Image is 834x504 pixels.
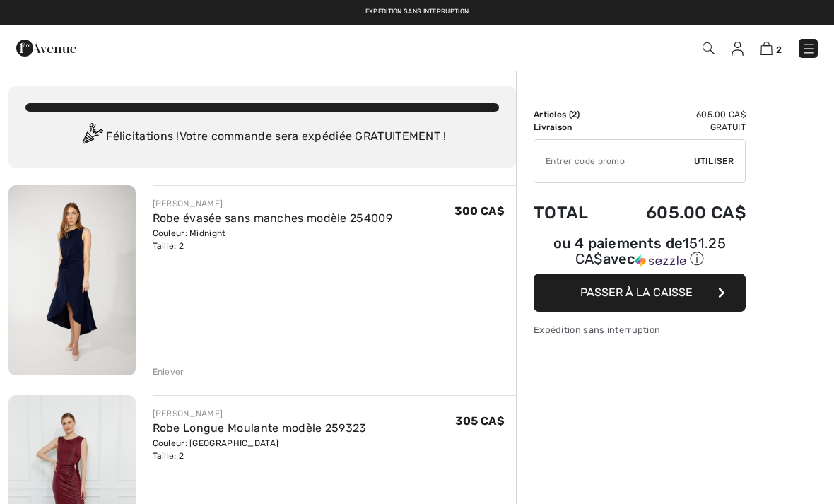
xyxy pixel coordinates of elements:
[760,40,782,57] a: 2
[16,40,76,54] a: 1ère Avenue
[572,110,577,119] span: 2
[153,211,392,225] a: Robe évasée sans manches modèle 254009
[25,123,499,151] div: Félicitations ! Votre commande sera expédiée GRATUITEMENT !
[153,407,367,420] div: [PERSON_NAME]
[534,323,746,336] div: Expédition sans interruption
[455,414,505,428] span: 305 CA$
[609,121,746,134] td: Gratuit
[153,365,184,378] div: Enlever
[534,237,746,274] div: ou 4 paiements de151.25 CA$avecSezzle Cliquez pour en savoir plus sur Sezzle
[534,121,609,134] td: Livraison
[776,45,782,55] span: 2
[534,274,746,312] button: Passer à la caisse
[534,237,746,269] div: ou 4 paiements de avec
[16,34,76,62] img: 1ère Avenue
[575,235,726,267] span: 151.25 CA$
[534,189,609,237] td: Total
[732,42,744,56] img: Mes infos
[635,254,686,267] img: Sezzle
[609,108,746,121] td: 605.00 CA$
[760,42,773,55] img: Panier d'achat
[153,227,392,252] div: Couleur: Midnight Taille: 2
[703,42,715,54] img: Recherche
[8,185,136,375] img: Robe évasée sans manches modèle 254009
[153,197,392,210] div: [PERSON_NAME]
[580,286,693,299] span: Passer à la caisse
[534,108,609,121] td: Articles ( )
[78,123,106,151] img: Congratulation2.svg
[801,42,816,56] img: Menu
[534,140,694,182] input: Code promo
[454,204,505,218] span: 300 CA$
[694,155,734,168] span: Utiliser
[153,437,367,462] div: Couleur: [GEOGRAPHIC_DATA] Taille: 2
[609,189,746,237] td: 605.00 CA$
[153,421,367,435] a: Robe Longue Moulante modèle 259323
